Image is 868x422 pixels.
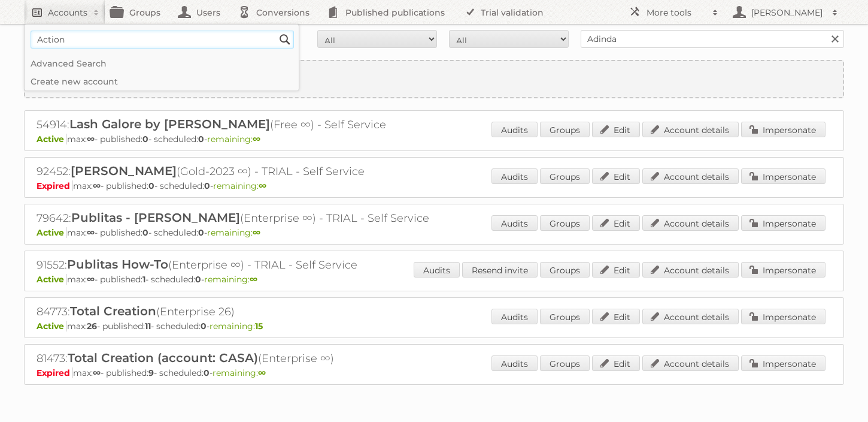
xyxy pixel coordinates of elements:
a: Impersonate [741,215,825,231]
a: Groups [540,168,590,184]
a: Edit [592,122,640,137]
a: Account details [642,309,739,324]
a: Impersonate [741,122,825,137]
a: Audits [491,309,538,324]
strong: 26 [87,321,97,331]
a: Audits [491,355,538,371]
strong: 1 [142,274,145,285]
strong: 11 [145,321,151,331]
a: Account details [642,262,739,278]
strong: ∞ [87,274,95,285]
strong: ∞ [87,134,95,144]
a: Groups [540,309,590,324]
strong: ∞ [258,367,266,378]
h2: More tools [647,7,706,19]
span: Active [37,227,67,238]
strong: ∞ [93,367,101,378]
strong: 0 [195,274,201,285]
strong: 0 [148,180,154,191]
span: Active [37,274,67,285]
strong: ∞ [253,134,260,144]
a: Audits [414,262,460,278]
a: Account details [642,215,739,231]
span: remaining: [210,321,263,331]
a: Account details [642,168,739,184]
a: Advanced Search [25,55,299,73]
a: Edit [592,262,640,278]
h2: 79642: (Enterprise ∞) - TRIAL - Self Service [37,210,456,226]
span: Publitas - [PERSON_NAME] [71,210,240,225]
span: remaining: [213,180,266,191]
a: Groups [540,122,590,137]
a: Edit [592,355,640,371]
a: Edit [592,309,640,324]
a: Resend invite [462,262,538,278]
p: max: - published: - scheduled: - [37,274,831,285]
span: [PERSON_NAME] [71,164,177,178]
p: max: - published: - scheduled: - [37,321,831,331]
p: max: - published: - scheduled: - [37,367,831,378]
strong: ∞ [93,180,101,191]
a: Audits [491,168,538,184]
strong: 0 [198,227,204,238]
span: remaining: [207,134,260,144]
a: Impersonate [741,168,825,184]
span: Lash Galore by [PERSON_NAME] [69,117,270,131]
strong: ∞ [87,227,95,238]
a: Groups [540,262,590,278]
p: max: - published: - scheduled: - [37,180,831,191]
span: Active [37,134,67,144]
span: Expired [37,367,73,378]
strong: 0 [142,134,148,144]
a: Impersonate [741,355,825,371]
a: Groups [540,355,590,371]
strong: 9 [148,367,154,378]
strong: ∞ [259,180,266,191]
strong: 0 [201,321,207,331]
a: Audits [491,122,538,137]
a: Edit [592,215,640,231]
span: remaining: [213,367,266,378]
a: Groups [540,215,590,231]
strong: ∞ [253,227,260,238]
strong: 0 [204,180,210,191]
a: Account details [642,122,739,137]
a: Impersonate [741,262,825,278]
input: Search [276,31,294,49]
strong: 0 [198,134,204,144]
p: max: - published: - scheduled: - [37,134,831,144]
h2: 54914: (Free ∞) - Self Service [37,117,456,132]
h2: 84773: (Enterprise 26) [37,304,456,319]
span: Total Creation [70,304,156,318]
strong: ∞ [250,274,257,285]
a: Edit [592,168,640,184]
strong: 0 [204,367,210,378]
h2: 81473: (Enterprise ∞) [37,351,456,366]
a: Audits [491,215,538,231]
a: Create new account [25,61,843,97]
h2: Accounts [48,7,87,19]
span: Expired [37,180,73,191]
h2: 91552: (Enterprise ∞) - TRIAL - Self Service [37,257,456,273]
a: Account details [642,355,739,371]
p: max: - published: - scheduled: - [37,227,831,238]
strong: 15 [255,321,263,331]
a: Create new account [25,73,299,91]
span: Active [37,321,67,331]
span: Publitas How-To [67,257,168,272]
a: Impersonate [741,309,825,324]
span: remaining: [204,274,257,285]
span: remaining: [207,227,260,238]
h2: [PERSON_NAME] [748,7,826,19]
span: Total Creation (account: CASA) [68,351,258,365]
h2: 92452: (Gold-2023 ∞) - TRIAL - Self Service [37,164,456,179]
strong: 0 [142,227,148,238]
